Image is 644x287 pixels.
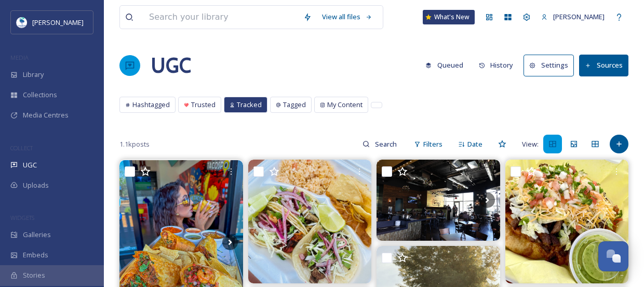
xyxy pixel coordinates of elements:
[423,10,475,24] a: What's New
[467,139,482,149] span: Date
[248,160,372,283] img: 🌮💃 It’s TACO TUESDAY, amigos! 💃🌮 Your mission: eat tacos. Lots of them. 🌯🔥 We’ve got the crunch, ...
[10,214,34,221] span: WIDGETS
[474,55,519,75] button: History
[536,7,610,27] a: [PERSON_NAME]
[598,241,628,271] button: Open Chat
[377,160,500,240] img: Come grab a bite and enjoy the top tier vibes at ALL of our locations…. CHANDLER + SCOTTSDALE + G...
[370,134,404,154] input: Search
[10,54,29,61] span: MEDIA
[23,250,48,260] span: Embeds
[505,160,629,283] img: 🔥New Elmer’s Weekly Special- Just Dropped🔥 Our Carne Asada Indian Frybread is house made daily! A...
[23,70,44,80] span: Library
[423,139,442,149] span: Filters
[17,17,27,28] img: download.jpeg
[191,100,216,110] span: Trusted
[23,230,51,240] span: Galleries
[524,55,579,76] a: Settings
[420,55,468,75] button: Queued
[23,90,57,100] span: Collections
[119,139,150,149] span: 1.1k posts
[151,50,191,81] a: UGC
[23,270,45,280] span: Stories
[420,55,474,75] a: Queued
[10,144,33,152] span: COLLECT
[23,160,37,170] span: UGC
[237,100,262,110] span: Tracked
[32,18,84,27] span: [PERSON_NAME]
[23,180,49,190] span: Uploads
[283,100,306,110] span: Tagged
[524,55,574,76] button: Settings
[553,12,605,21] span: [PERSON_NAME]
[132,100,170,110] span: Hashtagged
[23,110,69,120] span: Media Centres
[579,55,628,76] button: Sources
[522,139,539,149] span: View:
[327,100,363,110] span: My Content
[474,55,524,75] a: History
[144,6,298,29] input: Search your library
[317,7,378,27] a: View all files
